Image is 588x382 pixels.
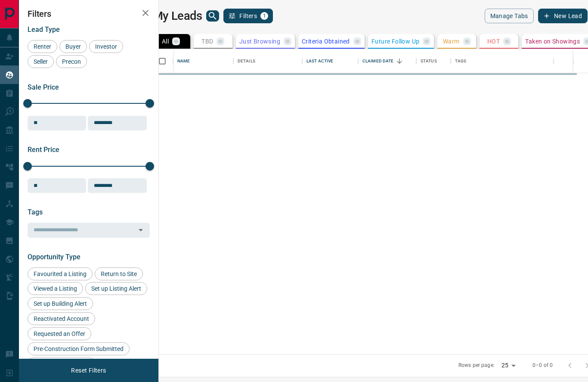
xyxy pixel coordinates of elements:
div: Claimed Date [362,49,394,73]
div: Details [238,49,255,73]
span: 1 [261,13,267,19]
div: Status [416,49,451,73]
span: Sale Price [28,83,59,91]
div: Claimed Date [358,49,416,73]
div: 25 [498,359,519,372]
span: Favourited a Listing [31,270,90,277]
span: Requested an Offer [31,330,88,337]
span: Reactivated Account [31,315,92,322]
p: Warm [443,38,460,44]
div: Reactivated Account [28,312,95,325]
div: Set up Building Alert [28,297,93,310]
p: 0–0 of 0 [532,362,553,369]
div: Name [177,49,190,73]
div: Investor [89,40,123,53]
span: Pre-Construction Form Submitted [31,345,127,352]
div: Favourited a Listing [28,267,93,280]
div: Tags [455,49,467,73]
span: Set up Building Alert [31,300,90,307]
span: Rent Price [28,146,59,154]
span: Lead Type [28,25,60,34]
div: Last Active [302,49,358,73]
div: Status [421,49,437,73]
div: Pre-Construction Form Submitted [28,342,130,355]
button: Reset Filters [65,363,111,378]
button: Open [135,224,147,236]
span: Set up Listing Alert [88,285,144,292]
div: Requested an Offer [28,327,91,340]
button: Manage Tabs [485,9,534,23]
div: Viewed a Listing [28,282,83,295]
span: Seller [31,58,51,65]
p: HOT [487,38,500,44]
div: Seller [28,55,54,68]
p: All [162,38,169,44]
span: Buyer [62,43,84,50]
span: Opportunity Type [28,253,80,261]
p: Just Browsing [239,38,280,44]
button: Sort [393,55,405,67]
div: Buyer [59,40,87,53]
h2: Filters [28,9,150,19]
button: New Lead [538,9,588,23]
div: Renter [28,40,57,53]
div: Precon [56,55,87,68]
span: Viewed a Listing [31,285,80,292]
div: Details [233,49,302,73]
p: Taken on Showings [525,38,580,44]
p: TBD [201,38,213,44]
div: Return to Site [95,267,143,280]
span: Investor [92,43,120,50]
div: Tags [451,49,554,73]
span: Tags [28,208,43,216]
span: Renter [31,43,54,50]
div: Name [173,49,233,73]
span: Return to Site [98,270,140,277]
button: Filters1 [223,9,273,23]
p: Future Follow Up [371,38,419,44]
div: Set up Listing Alert [85,282,147,295]
p: Rows per page: [458,362,495,369]
button: search button [206,10,219,22]
p: Criteria Obtained [302,38,350,44]
div: Last Active [306,49,333,73]
h1: My Leads [153,9,202,23]
span: Precon [59,58,84,65]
